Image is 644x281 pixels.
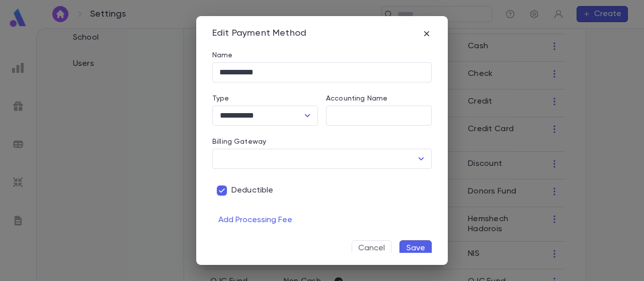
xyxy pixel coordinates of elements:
[414,152,428,166] button: Open
[212,95,229,103] label: Type
[399,240,432,256] button: Save
[212,138,266,146] label: Billing Gateway
[300,109,314,123] button: Open
[352,240,391,256] button: Cancel
[231,185,274,196] span: Deductible
[212,212,298,228] button: Add Processing Fee
[326,95,387,103] label: Accounting Name
[212,51,233,59] label: Name
[212,28,306,39] div: Edit Payment Method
